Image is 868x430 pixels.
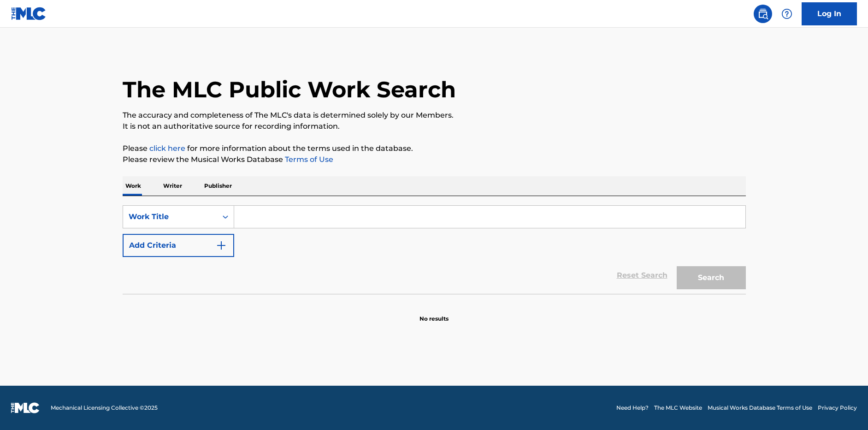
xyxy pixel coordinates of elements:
img: search [757,8,768,19]
a: The MLC Website [654,404,702,412]
p: Publisher [201,176,235,196]
iframe: Chat Widget [822,386,868,430]
form: Search Form [123,205,746,294]
div: Help [778,5,796,23]
img: MLC Logo [11,7,47,20]
a: Musical Works Database Terms of Use [708,404,812,412]
a: Terms of Use [283,155,333,164]
button: Add Criteria [123,234,234,257]
a: Public Search [754,5,772,23]
p: Writer [160,176,185,196]
p: Please review the Musical Works Database [123,154,746,165]
a: Privacy Policy [818,404,857,412]
p: The accuracy and completeness of The MLC's data is determined solely by our Members. [123,110,746,121]
a: Need Help? [616,404,649,412]
a: click here [149,144,185,153]
p: Please for more information about the terms used in the database. [123,143,746,154]
div: Work Title [129,211,212,222]
span: Mechanical Licensing Collective © 2025 [51,404,158,412]
img: help [781,8,792,19]
h1: The MLC Public Work Search [123,76,456,103]
img: 9d2ae6d4665cec9f34b9.svg [216,240,227,251]
p: It is not an authoritative source for recording information. [123,121,746,132]
p: No results [419,304,449,323]
a: Log In [802,2,857,25]
img: logo [11,402,40,413]
p: Work [123,176,144,196]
